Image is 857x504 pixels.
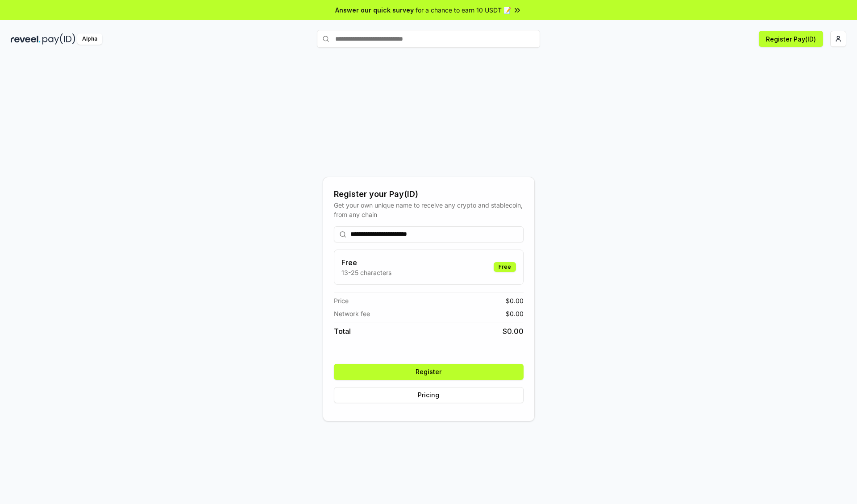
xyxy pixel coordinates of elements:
[506,309,524,318] span: $ 0.00
[42,33,75,45] img: pay_id
[503,326,524,337] span: $ 0.00
[11,33,41,45] img: reveel_dark
[334,387,524,403] button: Pricing
[334,326,351,337] span: Total
[334,200,524,219] div: Get your own unique name to receive any crypto and stablecoin, from any chain
[335,5,414,15] span: Answer our quick survey
[334,364,524,380] button: Register
[341,257,391,268] h3: Free
[334,188,524,200] div: Register your Pay(ID)
[416,5,511,15] span: for a chance to earn 10 USDT 📝
[334,296,349,305] span: Price
[506,296,524,305] span: $ 0.00
[759,31,823,47] button: Register Pay(ID)
[494,262,516,272] div: Free
[341,268,391,277] p: 13-25 characters
[334,309,370,318] span: Network fee
[77,33,102,45] div: Alpha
